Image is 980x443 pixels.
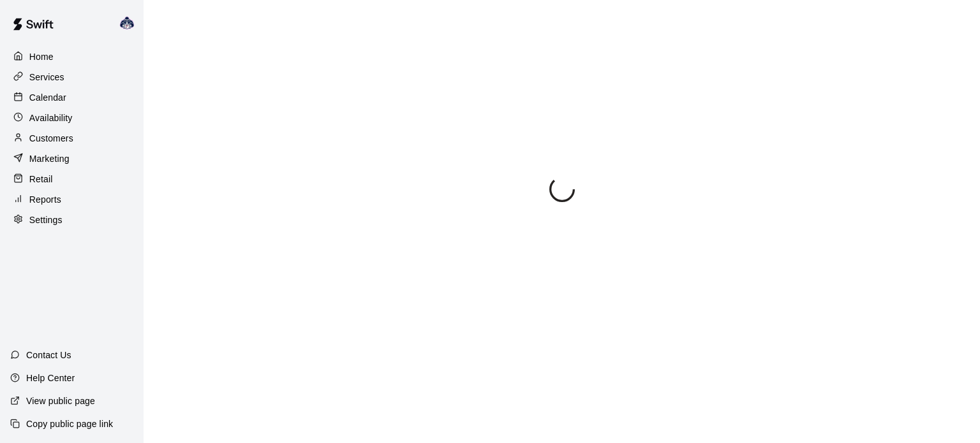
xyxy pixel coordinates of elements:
p: Services [29,71,64,84]
p: Availability [29,112,73,124]
a: Services [10,68,133,87]
p: Reports [29,193,61,206]
p: Home [29,50,54,63]
p: Marketing [29,152,70,165]
div: Larry Yurkonis [117,10,144,36]
p: Settings [29,214,63,226]
p: Calendar [29,91,66,104]
p: Help Center [26,372,75,384]
p: Copy public page link [26,418,113,430]
p: Customers [29,132,73,145]
a: Customers [10,129,133,148]
a: Retail [10,170,133,189]
a: Settings [10,210,133,229]
a: Home [10,47,133,66]
p: Contact Us [26,349,71,361]
a: Reports [10,190,133,209]
a: Availability [10,108,133,127]
a: Marketing [10,149,133,168]
img: Larry Yurkonis [119,15,135,31]
a: Calendar [10,88,133,107]
p: View public page [26,395,95,407]
p: Retail [29,173,53,185]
